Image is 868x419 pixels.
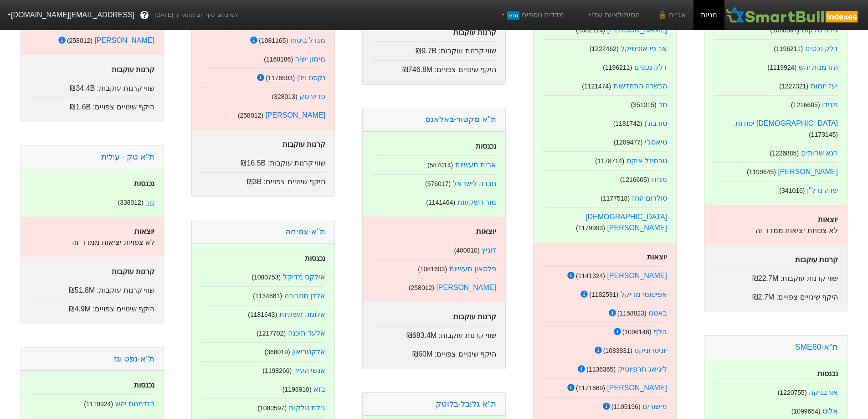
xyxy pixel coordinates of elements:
a: אלקטריאון [292,348,325,356]
a: פריורטק [299,93,325,100]
small: ( 1222462 ) [590,45,619,52]
span: ₪1.6B [70,103,91,111]
small: ( 400010 ) [454,247,479,254]
small: ( 1082114 ) [576,26,605,34]
span: ? [142,9,147,21]
a: הסימולציות שלי [582,6,643,24]
a: טורבוג'ן [644,119,667,127]
a: יוניטרוניקס [634,347,667,354]
small: ( 258012 ) [238,112,263,119]
a: דלק נכסים [805,45,838,52]
span: לפי נתוני סוף יום מתאריך [DATE] [154,10,238,20]
small: ( 1105196 ) [611,403,641,410]
small: ( 587014 ) [427,161,453,169]
strong: יוצאות [818,216,838,223]
small: ( 1080753 ) [252,274,281,281]
strong: נכנסות [305,254,325,262]
a: מישורים [642,403,667,410]
small: ( 1216605 ) [791,101,820,109]
a: בזא [313,385,325,393]
a: אלומה תשתיות [279,310,325,318]
span: ₪22.7M [752,274,778,282]
a: יעז יזמות [811,82,838,90]
span: ₪9.7B [416,47,437,55]
small: ( 1158823 ) [617,310,647,317]
strong: קרנות עוקבות [795,256,838,264]
a: ת''א סקטור-באלאנס [425,115,496,124]
div: היקף שינויים צפויים : [30,98,154,113]
div: שווי קרנות עוקבות : [201,154,325,169]
div: שווי קרנות עוקבות : [372,41,496,57]
strong: נכנסות [134,180,154,187]
strong: יוצאות [476,228,496,235]
a: הכשרה התחדשות [613,82,667,90]
a: מימון ישיר [295,55,325,63]
span: ₪60M [412,350,432,358]
a: הזדמנות יהש [799,63,838,71]
small: ( 1173145 ) [809,131,838,138]
small: ( 338012 ) [118,199,143,206]
a: מגדל ביטוח [290,36,325,44]
a: [PERSON_NAME] [778,168,838,176]
small: ( 1081165 ) [259,37,288,44]
small: ( 1209477 ) [614,139,643,146]
small: ( 1217702 ) [257,330,286,337]
small: ( 1171669 ) [576,384,605,392]
strong: נכנסות [817,370,838,378]
a: אנשי העיר [294,367,325,374]
a: מדדים נוספיםחדש [495,6,568,24]
a: אלעד תוכנה [288,329,325,337]
span: ₪2.7M [752,293,775,301]
small: ( 1182591 ) [589,291,618,298]
small: ( 341016 ) [779,187,805,194]
div: היקף שינויים צפויים : [30,300,154,315]
span: ₪34.4B [70,84,95,92]
a: גולף [653,328,667,336]
span: ₪3B [247,178,262,186]
strong: קרנות עוקבות [112,268,154,275]
div: שווי קרנות עוקבות : [30,79,154,94]
small: ( 258012 ) [67,37,92,44]
a: ת''א גלובל-בלוטק [436,399,496,409]
a: [DEMOGRAPHIC_DATA][PERSON_NAME] [586,213,667,232]
small: ( 1216605 ) [620,176,649,183]
small: ( 1141324 ) [576,272,605,279]
small: ( 1141464 ) [426,199,455,206]
small: ( 1119924 ) [767,64,796,71]
span: ₪4.9M [69,305,91,313]
a: ליניאג תרפיוטיק [618,365,667,373]
a: [PERSON_NAME] [607,384,667,392]
a: [PERSON_NAME] [607,272,667,279]
a: גילת טלקום [289,404,325,412]
small: ( 368019 ) [264,348,290,356]
a: באטמ [648,309,667,317]
div: שווי קרנות עוקבות : [714,269,838,284]
small: ( 1178714 ) [595,157,624,165]
a: [DEMOGRAPHIC_DATA] יסודות [735,119,838,127]
span: ₪51.8M [69,286,95,294]
small: ( 1080597 ) [257,404,287,412]
small: ( 1177518 ) [601,195,630,202]
small: ( 1121474 ) [582,83,611,90]
a: רגא שרותים [801,149,838,157]
p: לא צפויות יציאות ממדד זה [714,225,838,236]
a: חברה לישראל [453,180,496,187]
p: לא צפויות יציאות ממדד זה [30,237,154,248]
small: ( 1181742 ) [613,120,642,127]
a: אלדן תחבורה [284,292,325,300]
div: היקף שינויים צפויים : [372,345,496,360]
a: אורבניקה [809,388,838,396]
a: [PERSON_NAME] [94,36,154,44]
a: מגידו [822,101,838,109]
strong: קרנות עוקבות [453,313,496,321]
a: חד [658,101,667,109]
a: דלק נכסים [634,63,667,71]
small: ( 258012 ) [409,284,434,291]
span: ₪746.8M [402,66,432,73]
span: ₪16.5B [241,159,266,167]
small: ( 1134881 ) [253,292,282,300]
small: ( 1099654 ) [791,408,821,415]
small: ( 1081603 ) [418,265,447,273]
div: שווי קרנות עוקבות : [30,281,154,296]
small: ( 1198266 ) [262,367,292,374]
